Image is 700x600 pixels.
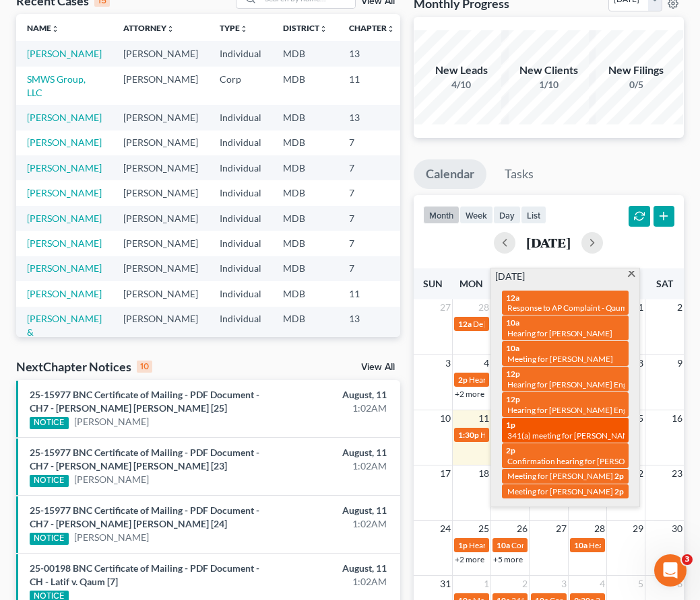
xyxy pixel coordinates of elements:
span: Hearing for [PERSON_NAME] [480,430,585,440]
span: Confirmation hearing for [PERSON_NAME] [507,456,660,466]
a: [PERSON_NAME] [27,262,102,274]
div: NOTICE [30,417,69,429]
div: 0/5 [589,78,683,91]
a: +5 more [493,554,523,564]
a: [PERSON_NAME] [27,162,102,174]
span: 3 [444,355,452,371]
td: [PERSON_NAME] [113,180,209,205]
div: New Clients [501,63,596,78]
td: 7 [338,130,406,155]
a: [PERSON_NAME] [27,288,102,299]
span: Mon [459,278,483,289]
td: Corp [209,67,272,105]
td: MDB [272,206,338,231]
td: Individual [209,155,272,180]
a: View All [361,363,395,372]
span: Hearing for [PERSON_NAME] [589,540,694,550]
div: 1:02AM [277,402,387,415]
td: [PERSON_NAME] [113,256,209,281]
span: 18 [477,465,490,482]
span: 10a [497,540,510,550]
td: [PERSON_NAME] [113,41,209,66]
a: [PERSON_NAME] [74,473,149,486]
a: Districtunfold_more [283,23,327,33]
td: Individual [209,281,272,306]
td: [PERSON_NAME] [113,67,209,105]
span: 12p [506,369,520,379]
div: New Leads [414,63,509,78]
span: 23 [670,465,684,482]
span: Hearing for [PERSON_NAME] England Logistics, Inc. [507,405,691,415]
a: [PERSON_NAME] [74,415,149,428]
td: 13 [338,41,406,66]
td: 11 [338,281,406,306]
div: NextChapter Notices [16,359,152,375]
td: 11 [338,67,406,105]
td: 7 [338,206,406,231]
td: [PERSON_NAME] [113,281,209,306]
td: MDB [272,67,338,105]
h2: [DATE] [526,235,571,250]
td: MDB [272,180,338,205]
span: 10a [506,343,519,353]
td: Individual [209,307,272,359]
span: 11 [477,410,490,426]
span: 8 [637,355,645,371]
button: list [521,206,546,224]
span: 10 [439,410,452,426]
span: Meeting for [PERSON_NAME] [507,486,613,496]
td: 7 [338,180,406,205]
i: unfold_more [387,25,395,33]
span: 28 [477,299,490,315]
td: Individual [209,231,272,256]
span: 10a [506,317,519,328]
a: SMWS Group, LLC [27,73,86,98]
span: 341(a) meeting for [PERSON_NAME] [507,430,637,441]
span: 12a [458,319,472,329]
span: 5 [637,576,645,592]
a: [PERSON_NAME] & [PERSON_NAME] [27,313,102,351]
a: Calendar [414,159,486,189]
span: Hearing for [PERSON_NAME] [469,540,574,550]
a: Tasks [492,159,546,189]
span: 1p [458,540,468,550]
div: 1:02AM [277,575,387,589]
a: Attorneyunfold_more [123,23,174,33]
div: August, 11 [277,504,387,517]
td: Individual [209,41,272,66]
td: 13 [338,307,406,359]
span: 26 [515,521,529,537]
span: De [PERSON_NAME] LVNV Funding Deadline Passed [473,319,659,329]
div: New Filings [589,63,683,78]
span: Sat [656,278,673,289]
span: 24 [439,521,452,537]
td: [PERSON_NAME] [113,130,209,155]
td: MDB [272,130,338,155]
span: Sun [423,278,443,289]
span: 30 [670,521,684,537]
span: 27 [439,299,452,315]
td: 7 [338,155,406,180]
a: [PERSON_NAME] [27,137,102,148]
span: Hearing for [PERSON_NAME] [469,375,574,385]
td: MDB [272,41,338,66]
span: 4 [482,355,490,371]
span: Confirmation hearing for [PERSON_NAME] [511,540,664,550]
span: 2p [614,471,624,481]
span: Hearing for [PERSON_NAME] [507,328,612,338]
div: NOTICE [30,533,69,545]
button: month [423,206,459,224]
div: 10 [137,361,152,373]
span: 12a [506,293,519,303]
td: Individual [209,130,272,155]
div: NOTICE [30,475,69,487]
span: 9 [676,355,684,371]
td: MDB [272,155,338,180]
a: [PERSON_NAME] [27,112,102,123]
a: Nameunfold_more [27,23,59,33]
td: Individual [209,256,272,281]
span: 27 [554,521,568,537]
span: Meeting for [PERSON_NAME] [507,471,613,481]
div: August, 11 [277,562,387,575]
iframe: Intercom live chat [654,554,687,587]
